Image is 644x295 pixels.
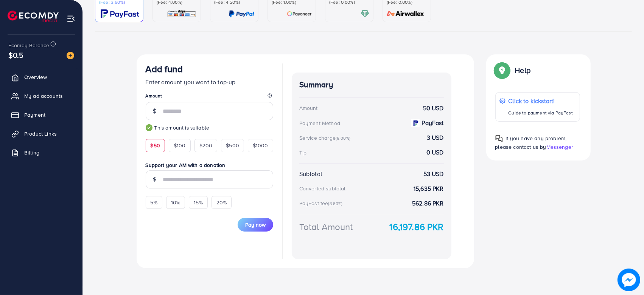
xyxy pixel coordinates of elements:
span: $200 [199,142,213,149]
span: Overview [24,73,47,81]
img: menu [67,14,75,23]
strong: 53 USD [423,170,444,178]
small: (6.00%) [336,135,350,141]
a: Product Links [6,126,77,141]
a: Payment [6,107,77,122]
strong: 50 USD [423,104,444,113]
span: $100 [174,142,186,149]
p: Enter amount you want to top-up [146,77,273,86]
strong: 3 USD [427,133,444,142]
span: 20% [216,199,227,206]
span: If you have any problem, please contact us by [495,134,567,151]
div: Tip [299,149,306,156]
img: image [618,269,640,291]
span: Payment [24,111,45,119]
img: card [384,9,427,18]
div: PayFast fee [299,199,345,207]
a: My ad accounts [6,88,77,103]
img: guide [146,124,152,131]
div: Payment Method [299,119,340,127]
img: payment [411,119,420,127]
strong: 15,635 PKR [414,184,444,193]
img: card [361,9,369,18]
button: Pay now [238,218,273,232]
span: Ecomdy Balance [8,42,49,49]
legend: Amount [146,93,273,102]
h4: Summary [299,80,444,90]
span: 10% [171,199,180,206]
label: Support your AM with a donation [146,161,273,169]
span: Billing [24,149,39,156]
img: card [101,9,139,18]
strong: 562.86 PKR [412,199,444,208]
strong: 0 USD [426,148,444,157]
strong: 16,197.86 PKR [390,220,444,233]
span: $1000 [253,142,268,149]
img: logo [8,11,59,22]
span: Messenger [546,143,573,151]
span: $50 [151,142,160,149]
span: 15% [194,199,202,206]
span: My ad accounts [24,92,63,100]
p: Guide to payment via PayFast [509,108,573,117]
div: Converted subtotal [299,185,346,192]
p: Click to kickstart! [509,96,573,105]
img: card [167,9,197,18]
span: Pay now [245,221,266,229]
img: card [287,9,312,18]
strong: PayFast [422,119,444,127]
a: Overview [6,70,77,85]
img: image [67,52,74,59]
small: (3.60%) [328,201,342,207]
img: Popup guide [495,63,509,77]
img: Popup guide [495,135,503,142]
div: Amount [299,104,318,112]
img: card [229,9,254,18]
span: 5% [151,199,157,206]
div: Service charge [299,134,353,142]
div: Subtotal [299,170,322,178]
a: Billing [6,145,77,160]
small: This amount is suitable [146,124,273,131]
span: $0.5 [8,49,24,60]
h3: Add fund [146,63,183,74]
div: Total Amount [299,220,353,233]
p: Help [515,66,531,75]
span: $500 [226,142,239,149]
span: Product Links [24,130,57,137]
